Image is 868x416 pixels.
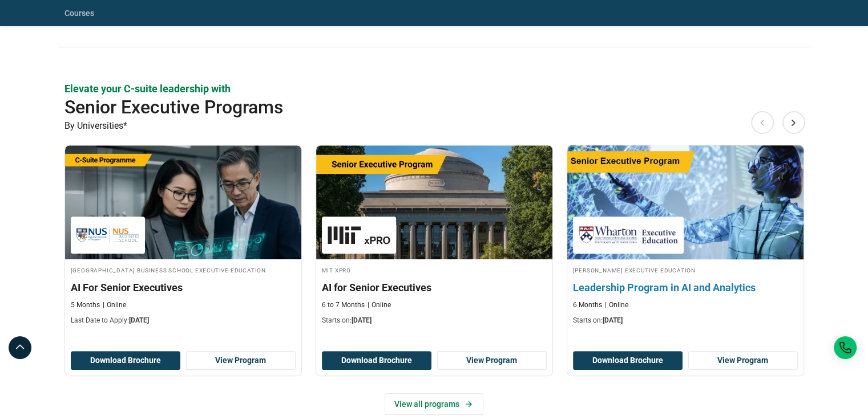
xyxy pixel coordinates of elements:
a: View all programs [385,393,483,415]
h3: AI for Senior Executives [322,280,547,295]
img: AI For Senior Executives | Online AI and Machine Learning Course [65,145,301,259]
span: [DATE] [129,316,149,324]
button: Download Brochure [71,351,180,370]
h3: AI For Senior Executives [71,280,296,295]
button: Download Brochure [573,351,683,370]
img: Wharton Executive Education [579,222,678,248]
a: AI and Machine Learning Course by Wharton Executive Education - December 11, 2025 Wharton Executi... [567,145,804,331]
h3: Leadership Program in AI and Analytics [573,280,798,295]
p: Online [103,300,126,310]
p: Online [368,300,391,310]
h4: [GEOGRAPHIC_DATA] Business School Executive Education [71,265,296,275]
h4: MIT xPRO [322,265,547,275]
a: AI and Machine Learning Course by National University of Singapore Business School Executive Educ... [65,145,301,331]
p: 6 to 7 Months [322,300,365,310]
p: Starts on: [573,316,798,325]
a: View Program [186,351,296,370]
img: MIT xPRO [328,222,390,248]
a: AI and Machine Learning Course by MIT xPRO - October 16, 2025 MIT xPRO MIT xPRO AI for Senior Exe... [316,145,552,331]
img: Leadership Program in AI and Analytics | Online AI and Machine Learning Course [555,140,815,265]
a: View Program [437,351,547,370]
span: [DATE] [352,316,372,324]
p: Last Date to Apply: [71,316,296,325]
img: AI for Senior Executives | Online AI and Machine Learning Course [316,145,552,259]
h2: Senior Executive Programs [64,96,730,119]
p: 6 Months [573,300,602,310]
p: Online [605,300,628,310]
button: Download Brochure [322,351,431,370]
button: Previous [751,111,774,134]
p: Elevate your C-suite leadership with [64,81,804,96]
a: View Program [688,351,798,370]
p: By Universities* [64,119,804,133]
p: 5 Months [71,300,100,310]
h4: [PERSON_NAME] Executive Education [573,265,798,275]
p: Starts on: [322,316,547,325]
button: Next [782,111,805,134]
span: [DATE] [603,316,623,324]
img: National University of Singapore Business School Executive Education [76,222,139,248]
